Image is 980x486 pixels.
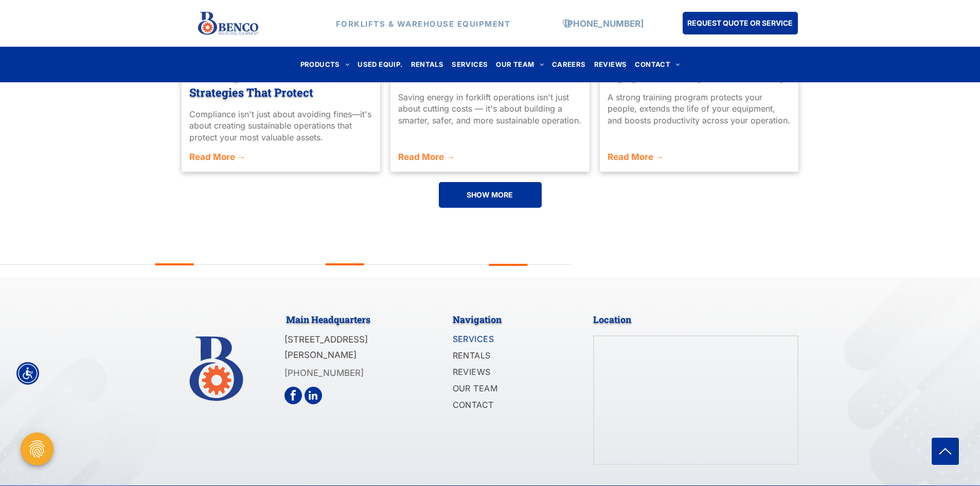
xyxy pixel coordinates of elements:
[336,19,511,28] strong: FORKLIFTS & WAREHOUSE EQUIPMENT
[453,398,564,414] a: CONTACT
[683,12,798,34] a: REQUEST QUOTE OR SERVICE
[492,58,548,71] a: OUR TEAM
[453,332,564,348] a: SERVICES
[564,18,644,28] a: [PHONE_NUMBER]
[548,58,590,71] a: CAREERS
[453,365,564,381] a: REVIEWS
[453,381,564,398] a: OUR TEAM
[453,313,502,326] span: Navigation
[284,387,302,404] a: facebook
[608,92,791,126] div: A strong training program protects your people, extends the life of your equipment, and boosts pr...
[189,109,373,143] div: Compliance isn't just about avoiding fines—it's about creating sustainable operations that protec...
[593,313,631,326] span: Location
[398,92,582,126] div: Saving energy in forklift operations isn't just about cutting costs — it's about building a smart...
[453,348,564,365] a: RENTALS
[467,185,513,204] span: SHOW MORE
[286,313,370,326] span: Main Headquarters
[407,58,448,71] a: RENTALS
[590,58,631,71] a: REVIEWS
[687,13,793,32] span: REQUEST QUOTE OR SERVICE
[296,58,354,71] a: PRODUCTS
[398,151,582,164] a: Read More →
[631,58,684,71] a: CONTACT
[16,362,39,385] div: Accessibility Menu
[284,334,368,361] span: [STREET_ADDRESS][PERSON_NAME]
[448,58,492,71] a: SERVICES
[353,58,406,71] a: USED EQUIP.
[284,368,364,378] a: [PHONE_NUMBER]
[453,333,494,345] span: SERVICES
[608,151,791,164] a: Read More →
[189,151,373,164] a: Read More →
[305,387,322,404] a: linkedin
